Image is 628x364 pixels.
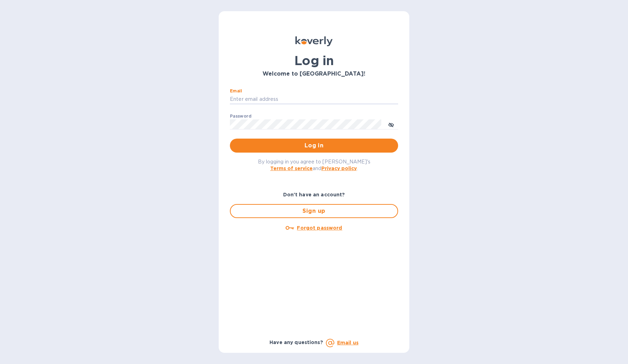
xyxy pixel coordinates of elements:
[230,139,398,153] button: Log in
[236,207,392,215] span: Sign up
[269,339,323,345] b: Have any questions?
[321,166,357,171] a: Privacy policy
[230,71,398,77] h3: Welcome to [GEOGRAPHIC_DATA]!
[283,192,345,197] b: Don't have an account?
[230,94,398,105] input: Enter email address
[230,89,242,93] label: Email
[384,117,398,131] button: toggle password visibility
[270,166,313,171] a: Terms of service
[230,114,251,118] label: Password
[230,204,398,218] button: Sign up
[258,159,370,171] span: By logging in you agree to [PERSON_NAME]'s and .
[230,53,398,68] h1: Log in
[297,225,342,231] u: Forgot password
[235,141,392,150] span: Log in
[337,340,359,345] a: Email us
[295,36,333,46] img: Koverly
